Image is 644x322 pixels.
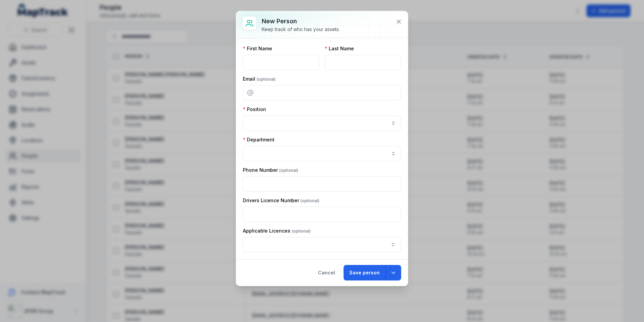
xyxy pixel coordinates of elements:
[312,265,341,280] button: Cancel
[243,136,275,143] label: Department
[243,45,272,52] label: First Name
[243,197,319,204] label: Drivers Licence Number
[243,227,311,234] label: Applicable Licences
[262,17,340,26] h3: New person
[344,265,385,280] button: Save person
[243,76,276,82] label: Email
[262,26,340,33] div: Keep track of who has your assets.
[243,146,401,161] input: person-add:cf[d58871d9-fb17-4953-add9-129f58a8aa2a]-label
[243,106,266,113] label: Position
[243,115,401,131] input: person-add:cf[a5f131d4-f479-476f-b193-28e9569ab92d]-label
[243,167,298,173] label: Phone Number
[325,45,354,52] label: Last Name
